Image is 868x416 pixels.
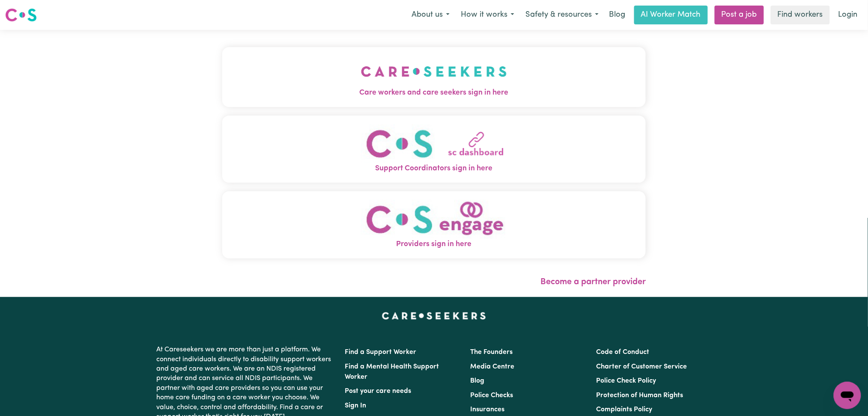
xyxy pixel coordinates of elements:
a: The Founders [471,349,513,356]
button: Care workers and care seekers sign in here [222,47,646,107]
img: Careseekers logo [5,7,37,23]
span: Providers sign in here [222,239,646,250]
iframe: Button to launch messaging window [834,382,861,409]
a: Sign In [345,402,367,409]
a: Charter of Customer Service [596,363,687,370]
a: Find a Mental Health Support Worker [345,363,439,380]
a: Post a job [715,6,764,24]
a: Login [833,6,863,24]
button: Providers sign in here [222,191,646,259]
a: Code of Conduct [596,349,649,356]
button: How it works [455,6,520,24]
a: Become a partner provider [540,278,646,286]
button: About us [406,6,455,24]
a: Protection of Human Rights [596,392,683,399]
a: Careseekers logo [5,5,37,25]
a: Find workers [771,6,830,24]
button: Support Coordinators sign in here [222,116,646,183]
a: Media Centre [471,363,515,370]
a: Find a Support Worker [345,349,417,356]
a: Careseekers home page [382,312,486,319]
a: AI Worker Match [634,6,708,24]
button: Safety & resources [520,6,604,24]
a: Police Checks [471,392,513,399]
a: Police Check Policy [596,377,656,384]
a: Post your care needs [345,388,412,395]
a: Blog [471,377,485,384]
a: Complaints Policy [596,406,652,413]
a: Insurances [471,406,505,413]
a: Blog [604,6,631,24]
span: Care workers and care seekers sign in here [222,87,646,98]
span: Support Coordinators sign in here [222,163,646,174]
